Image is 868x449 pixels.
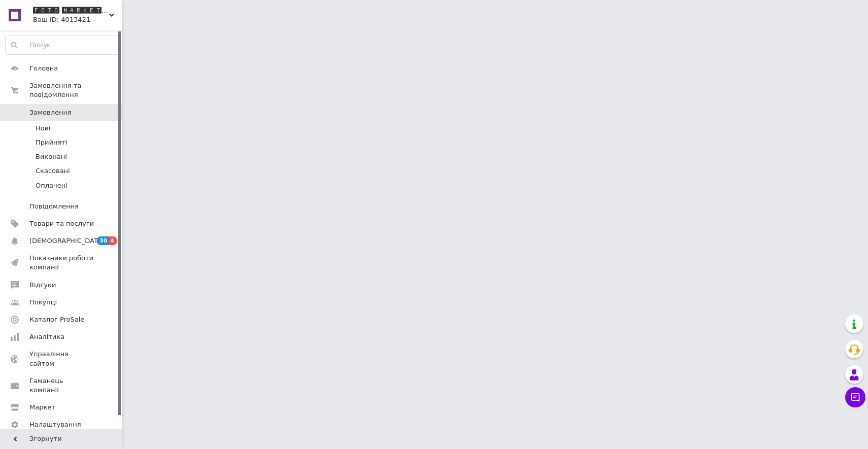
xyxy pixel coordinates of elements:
[97,236,109,245] span: 30
[36,166,70,176] span: Скасовані
[29,332,64,341] span: Аналітика
[29,254,94,272] span: Показники роботи компанії
[29,236,105,246] span: [DEMOGRAPHIC_DATA]
[36,138,67,147] span: Прийняті
[29,298,57,307] span: Покупці
[6,36,119,54] input: Пошук
[29,219,94,228] span: Товари та послуги
[29,81,122,99] span: Замовлення та повідомлення
[109,236,117,245] span: 4
[33,6,109,15] span: 🅵🅾🆃🅾-🅼🅰🆁🅺🅴🆃 - Найкращі рішення для кожного фотографа
[36,181,68,190] span: Оплачені
[36,152,67,161] span: Виконані
[29,315,84,324] span: Каталог ProSale
[29,420,81,429] span: Налаштування
[36,124,50,133] span: Нові
[29,108,72,117] span: Замовлення
[29,202,79,211] span: Повідомлення
[33,15,122,24] div: Ваш ID: 4013421
[29,403,55,412] span: Маркет
[29,376,94,395] span: Гаманець компанії
[29,281,56,290] span: Відгуки
[845,387,865,407] button: Чат з покупцем
[29,64,58,73] span: Головна
[29,350,94,368] span: Управління сайтом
